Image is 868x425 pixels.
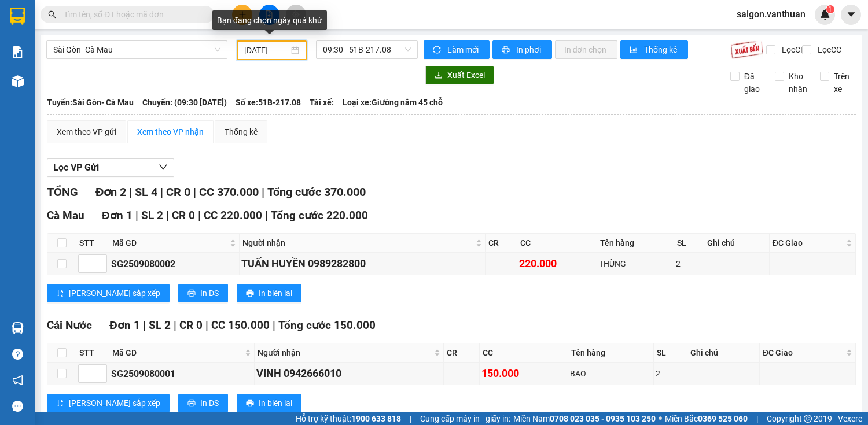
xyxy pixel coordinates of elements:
[262,185,264,199] span: |
[323,41,411,58] span: 09:30 - 51B-217.08
[47,284,170,302] button: sort-ascending[PERSON_NAME] sắp xếp
[242,236,473,249] span: Người nhận
[149,319,171,332] span: SL 2
[237,394,301,412] button: printerIn biên lai
[237,284,301,302] button: printerIn biên lai
[513,412,656,425] span: Miền Nam
[687,343,760,363] th: Ghi chú
[112,236,227,249] span: Mã GD
[172,209,195,222] span: CR 0
[659,416,662,421] span: ⚪️
[519,256,595,272] div: 220.000
[142,96,227,109] span: Chuyến: (09:30 [DATE])
[47,158,174,177] button: Lọc VP Gửi
[630,46,639,55] span: bar-chart
[12,322,24,334] img: warehouse-icon
[828,5,832,13] span: 1
[410,412,411,425] span: |
[12,349,23,360] span: question-circle
[205,319,208,332] span: |
[550,414,656,423] strong: 0708 023 035 - 0935 103 250
[813,43,843,56] span: Lọc CC
[517,234,597,253] th: CC
[204,209,262,222] span: CC 220.000
[740,70,767,95] span: Đã giao
[241,256,483,272] div: TUẤN HUYỀN 0989282800
[53,41,220,58] span: Sài Gòn- Cà Mau
[654,343,687,363] th: SL
[178,394,228,412] button: printerIn DS
[286,5,306,25] button: aim
[111,257,237,271] div: SG2509080002
[420,412,510,425] span: Cung cấp máy in - giấy in:
[351,414,401,423] strong: 1900 633 818
[12,375,23,386] span: notification
[665,412,748,425] span: Miền Bắc
[259,5,279,25] button: file-add
[47,394,170,412] button: sort-ascending[PERSON_NAME] sắp xếp
[730,40,763,59] img: 9k=
[502,46,512,55] span: printer
[47,209,84,222] span: Cà Mau
[199,185,259,199] span: CC 370.000
[137,125,204,138] div: Xem theo VP nhận
[178,284,228,302] button: printerIn DS
[69,287,160,300] span: [PERSON_NAME] sắp xếp
[47,319,92,332] span: Cái Nước
[53,160,99,175] span: Lọc VP Gửi
[12,401,23,412] span: message
[160,185,163,199] span: |
[620,40,688,59] button: bar-chartThống kê
[111,367,252,381] div: SG2509080001
[225,125,258,138] div: Thống kê
[756,412,758,425] span: |
[10,8,25,25] img: logo-vxr
[135,185,157,199] span: SL 4
[846,9,856,20] span: caret-down
[727,7,815,21] span: saigon.vanthuan
[674,234,704,253] th: SL
[69,397,160,409] span: [PERSON_NAME] sắp xếp
[259,397,292,409] span: In biên lai
[310,96,334,109] span: Tài xế:
[64,8,200,21] input: Tìm tên, số ĐT hoặc mã đơn
[141,209,163,222] span: SL 2
[425,66,494,84] button: downloadXuất Excel
[597,234,675,253] th: Tên hàng
[433,46,443,55] span: sync
[267,185,366,199] span: Tổng cước 370.000
[112,346,242,359] span: Mã GD
[444,343,480,363] th: CR
[143,319,146,332] span: |
[777,43,807,56] span: Lọc CR
[570,367,652,380] div: BAO
[159,162,168,172] span: down
[109,363,255,385] td: SG2509080001
[200,397,219,409] span: In DS
[109,253,240,275] td: SG2509080002
[424,40,490,59] button: syncLàm mới
[166,185,190,199] span: CR 0
[271,209,368,222] span: Tổng cước 220.000
[784,70,812,95] span: Kho nhận
[187,289,196,298] span: printer
[187,399,196,408] span: printer
[179,319,203,332] span: CR 0
[258,346,432,359] span: Người nhận
[265,209,268,222] span: |
[804,415,812,423] span: copyright
[193,185,196,199] span: |
[102,209,133,222] span: Đơn 1
[273,319,275,332] span: |
[244,44,289,57] input: 08/09/2025
[212,10,327,30] div: Bạn đang chọn ngày quá khứ
[57,125,116,138] div: Xem theo VP gửi
[698,414,748,423] strong: 0369 525 060
[232,5,252,25] button: plus
[704,234,770,253] th: Ghi chú
[48,10,56,19] span: search
[129,185,132,199] span: |
[236,96,301,109] span: Số xe: 51B-217.08
[773,236,844,249] span: ĐC Giao
[763,346,844,359] span: ĐC Giao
